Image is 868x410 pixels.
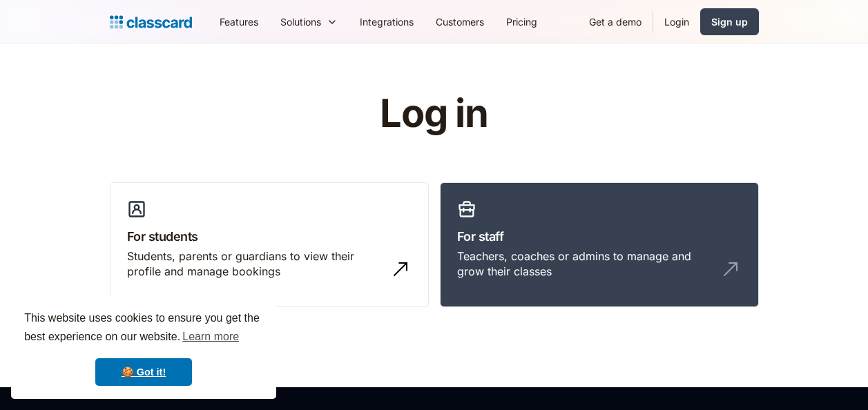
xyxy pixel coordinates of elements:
a: For studentsStudents, parents or guardians to view their profile and manage bookings [110,182,429,308]
div: Solutions [269,6,349,37]
div: cookieconsent [11,297,276,399]
a: dismiss cookie message [95,358,192,386]
div: Solutions [280,14,321,29]
a: Login [653,6,700,37]
a: learn more about cookies [180,326,241,347]
a: Pricing [495,6,548,37]
a: Features [209,6,269,37]
div: Teachers, coaches or admins to manage and grow their classes [457,248,714,280]
a: Get a demo [578,6,653,37]
div: Students, parents or guardians to view their profile and manage bookings [127,248,384,280]
h1: Log in [215,92,653,135]
a: For staffTeachers, coaches or admins to manage and grow their classes [440,182,759,308]
a: Sign up [700,8,759,35]
a: home [110,12,192,32]
a: Integrations [349,6,425,37]
h3: For students [127,227,412,246]
div: Sign up [711,14,748,29]
a: Customers [425,6,495,37]
h3: For staff [457,227,742,246]
span: This website uses cookies to ensure you get the best experience on our website. [24,310,263,347]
